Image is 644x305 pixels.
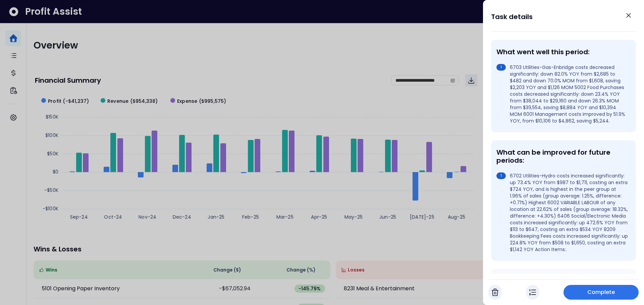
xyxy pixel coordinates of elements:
img: In Progress [529,288,536,296]
div: What went well this period: [496,48,628,56]
li: 6702 Utilities-Hydro costs increased significantly: up 73.4% YOY from $987 to $1,711, costing an ... [496,172,628,253]
img: Cancel Task [492,288,498,296]
button: Complete [563,285,639,300]
li: 6703 Utilities-Gas-Enbridge costs decreased significantly: down 82.0% YOY from $2,685 to $482 and... [496,64,628,124]
button: Close [621,8,636,23]
div: What can be improved for future periods: [496,148,628,164]
span: Complete [587,288,615,296]
h1: Task details [491,11,533,23]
